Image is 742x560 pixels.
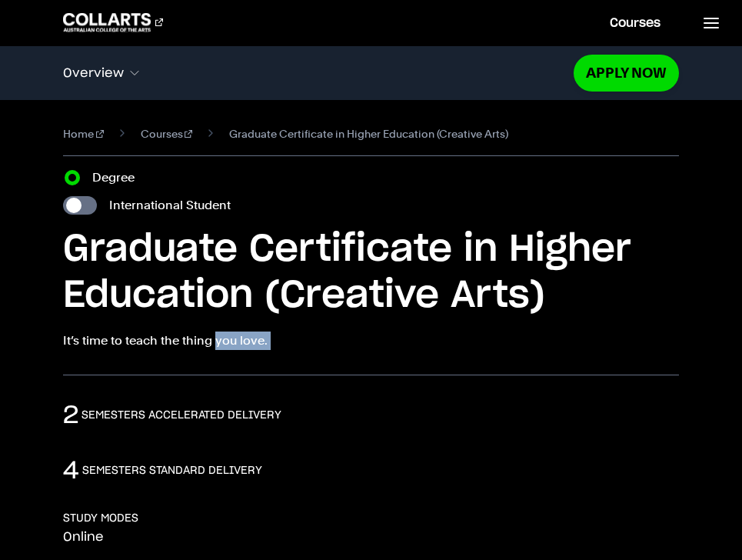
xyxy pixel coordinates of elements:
span: Overview [63,66,124,80]
h3: STUDY MODES [63,511,138,526]
a: Apply Now [574,55,679,91]
label: International Student [109,196,231,215]
h3: semesters accelerated delivery [82,408,281,423]
p: It’s time to teach the thing you love. [63,332,679,350]
label: Degree [92,168,144,187]
h3: semesters standard delivery [82,463,262,478]
p: 2 [63,400,78,431]
a: Home [63,125,104,143]
a: Courses [141,125,193,143]
p: 4 [63,455,79,486]
span: Graduate Certificate in Higher Education (Creative Arts) [229,125,508,143]
button: Overview [63,57,574,89]
h1: Graduate Certificate in Higher Education (Creative Arts) [63,227,679,319]
p: Online [63,529,104,545]
div: Go to homepage [63,13,163,32]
